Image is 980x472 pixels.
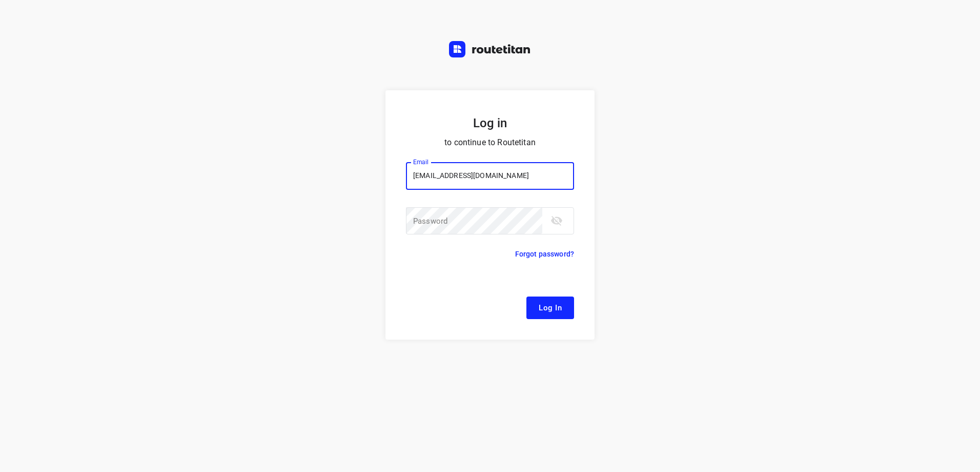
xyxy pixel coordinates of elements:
img: Routetitan [449,41,531,57]
h5: Log in [406,115,574,131]
span: Log In [539,301,562,314]
p: to continue to Routetitan [406,135,574,150]
p: Forgot password? [515,248,574,260]
button: toggle password visibility [546,210,567,231]
button: Log In [526,297,574,319]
